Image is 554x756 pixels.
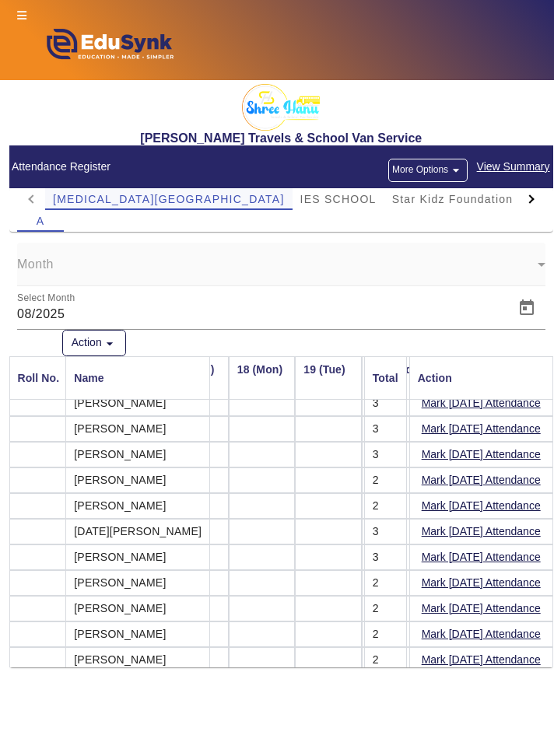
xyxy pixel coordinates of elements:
button: Mark [DATE] Attendance [420,650,542,670]
mat-cell: [PERSON_NAME] [65,596,210,621]
button: Mark [DATE] Attendance [420,419,542,439]
mat-cell: 2 [364,647,407,673]
mat-cell: 2 [364,570,407,596]
mat-cell: 3 [364,442,407,467]
mat-header-cell: Action [409,356,553,400]
span: [MEDICAL_DATA][GEOGRAPHIC_DATA] [53,194,285,205]
mat-cell: [PERSON_NAME] [65,416,210,442]
button: Mark [DATE] Attendance [420,599,542,618]
mat-cell: 2 [364,467,407,493]
button: Mark [DATE] Attendance [420,522,542,541]
mat-cell: [PERSON_NAME] [65,544,210,570]
mat-card-header: Attendance Register [9,145,554,188]
h2: [PERSON_NAME] Travels & School Van Service [9,131,554,145]
button: Mark [DATE] Attendance [420,394,542,413]
mat-cell: 3 [364,519,407,544]
mat-cell: [PERSON_NAME] [65,442,210,467]
button: Mark [DATE] Attendance [420,625,542,644]
button: Mark [DATE] Attendance [420,496,542,516]
mat-cell: [PERSON_NAME] [65,647,210,673]
mat-cell: 2 [364,493,407,519]
mat-header-cell: Total [364,356,407,400]
mat-cell: 3 [364,544,407,570]
button: Mark [DATE] Attendance [420,548,542,567]
mat-cell: [PERSON_NAME] [65,390,210,416]
button: Open calendar [508,289,545,327]
button: Mark [DATE] Attendance [420,471,542,490]
mat-header-cell: Roll No. [9,356,68,400]
span: View Summary [476,158,551,176]
mat-cell: 2 [364,596,407,621]
mat-cell: [PERSON_NAME] [65,493,210,519]
mat-header-cell: Name [65,356,210,400]
span: A [37,215,45,226]
button: Mark [DATE] Attendance [420,445,542,464]
mat-label: Select Month [17,293,75,303]
th: 18 (Mon) [229,356,295,400]
mat-cell: 3 [364,390,407,416]
img: 2bec4155-9170-49cd-8f97-544ef27826c4 [242,84,320,131]
mat-icon: arrow_drop_down [448,163,464,178]
span: IES SCHOOL [300,194,377,205]
mat-icon: arrow_drop_down [102,336,117,352]
th: 20 (Wed) [362,356,428,400]
button: Action [62,330,126,356]
button: More Options [388,159,468,182]
button: Mark [DATE] Attendance [420,573,542,593]
img: edusynk-logo.png [17,24,200,72]
mat-cell: 2 [364,621,407,647]
th: 19 (Tue) [295,356,361,400]
mat-cell: [PERSON_NAME] [65,570,210,596]
mat-cell: 3 [364,416,407,442]
mat-cell: [PERSON_NAME] [65,467,210,493]
mat-cell: [DATE][PERSON_NAME] [65,519,210,544]
mat-cell: [PERSON_NAME] [65,621,210,647]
